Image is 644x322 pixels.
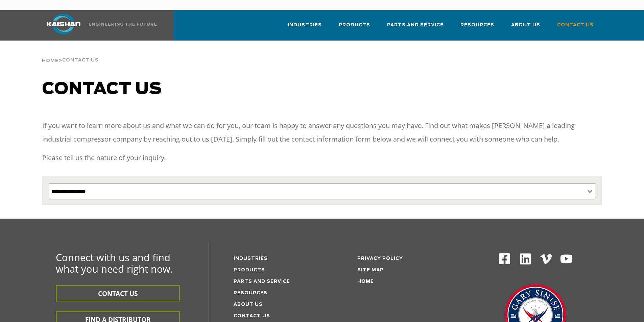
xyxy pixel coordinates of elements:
[387,16,444,39] a: Parts and Service
[339,16,370,39] a: Products
[357,256,403,261] a: Privacy Policy
[56,286,180,301] button: CONTACT US
[357,268,384,272] a: Site Map
[38,10,158,41] a: Kaishan USA
[234,291,267,295] a: Resources
[42,119,602,146] p: If you want to learn more about us and what we can do for you, our team is happy to answer any qu...
[339,21,370,29] span: Products
[540,254,552,264] img: Vimeo
[288,16,322,39] a: Industries
[460,21,494,29] span: Resources
[234,268,265,272] a: Products
[38,14,89,34] img: kaishan logo
[511,16,540,39] a: About Us
[234,279,290,284] a: Parts and service
[234,302,263,307] a: About Us
[557,16,594,39] a: Contact Us
[56,251,173,275] span: Connect with us and find what you need right now.
[234,314,270,318] a: Contact Us
[89,23,157,26] img: Engineering the future
[288,21,322,29] span: Industries
[42,59,58,63] span: Home
[557,21,594,29] span: Contact Us
[42,151,602,165] p: Please tell us the nature of your inquiry.
[519,252,532,266] img: Linkedin
[62,58,99,63] span: Contact Us
[42,41,99,66] div: >
[560,252,573,266] img: Youtube
[234,256,268,261] a: Industries
[42,57,58,64] a: Home
[511,21,540,29] span: About Us
[498,252,511,265] img: Facebook
[357,279,374,284] a: Home
[387,21,444,29] span: Parts and Service
[42,81,162,97] span: Contact us
[460,16,494,39] a: Resources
